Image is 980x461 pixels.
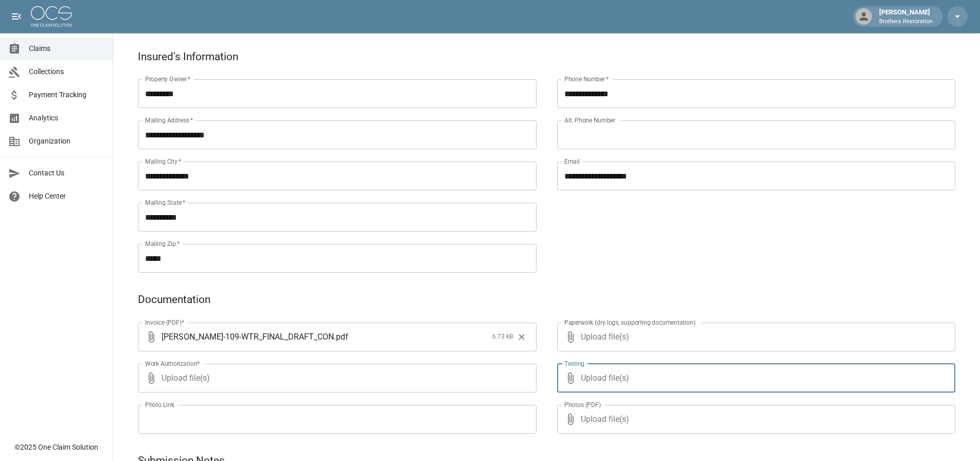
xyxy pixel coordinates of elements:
[29,136,104,147] span: Organization
[875,7,937,26] div: [PERSON_NAME]
[29,191,104,202] span: Help Center
[564,116,615,125] label: Alt. Phone Number
[581,405,928,434] span: Upload file(s)
[879,17,933,26] p: Brothers Restoration
[514,329,529,345] button: Clear
[14,442,98,452] div: © 2025 One Claim Solution
[145,116,193,125] label: Mailing Address
[581,323,928,351] span: Upload file(s)
[334,331,348,343] span: . pdf
[564,400,601,409] label: Photos (PDF)
[145,359,200,368] label: Work Authorization*
[162,364,509,393] span: Upload file(s)
[31,6,72,27] img: ocs-logo-white-transparent.png
[145,198,185,207] label: Mailing State
[145,75,191,83] label: Property Owner
[145,400,174,409] label: Photo Link
[492,332,513,342] span: 6.73 kB
[145,157,182,166] label: Mailing City
[564,75,609,83] label: Phone Number
[162,331,334,343] span: [PERSON_NAME]-109-WTR_FINAL_DRAFT_CON
[564,157,580,166] label: Email
[564,359,584,368] label: Testing
[581,364,928,393] span: Upload file(s)
[29,113,104,123] span: Analytics
[564,318,696,327] label: Paperwork (dry logs, supporting documentation)
[145,239,180,248] label: Mailing Zip
[29,90,104,100] span: Payment Tracking
[145,318,185,327] label: Invoice (PDF)*
[6,6,27,27] button: open drawer
[29,66,104,77] span: Collections
[29,43,104,54] span: Claims
[29,168,104,179] span: Contact Us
